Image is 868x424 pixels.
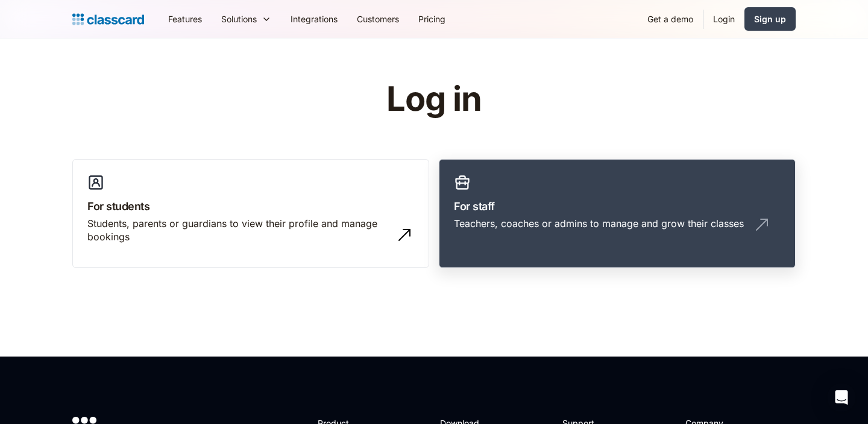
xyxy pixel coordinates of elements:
div: Solutions [221,13,257,25]
a: Features [159,5,212,33]
a: Sign up [744,7,796,31]
h3: For staff [454,198,781,214]
a: Get a demo [638,5,703,33]
div: Teachers, coaches or admins to manage and grow their classes [454,217,744,230]
h3: For students [87,198,414,214]
a: For studentsStudents, parents or guardians to view their profile and manage bookings [72,159,429,269]
div: Open Intercom Messenger [827,383,856,412]
a: Customers [347,5,409,33]
a: For staffTeachers, coaches or admins to manage and grow their classes [439,159,796,269]
h1: Log in [243,81,626,118]
div: Students, parents or guardians to view their profile and manage bookings [87,217,390,244]
a: Login [703,5,744,33]
div: Solutions [212,5,281,33]
a: Integrations [281,5,347,33]
a: Pricing [409,5,455,33]
a: Logo [72,11,144,28]
div: Sign up [754,13,786,25]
